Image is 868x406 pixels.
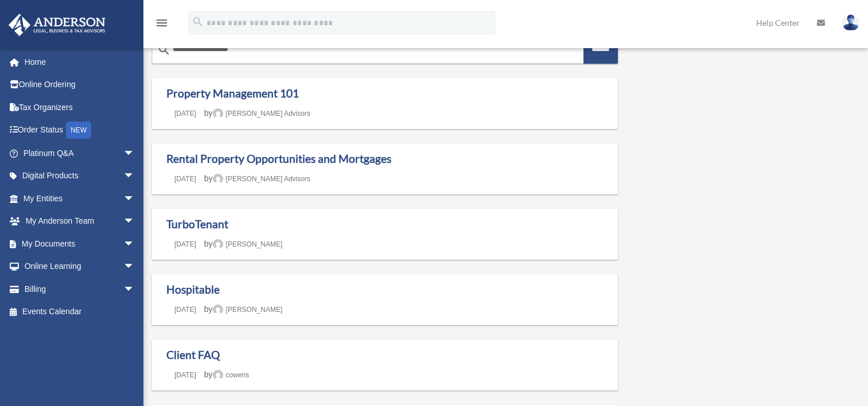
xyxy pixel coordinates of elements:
[8,210,152,233] a: My Anderson Teamarrow_drop_down
[213,110,310,118] a: [PERSON_NAME] Advisors
[166,87,299,100] a: Property Management 101
[842,14,859,31] img: User Pic
[123,187,146,210] span: arrow_drop_down
[166,217,228,231] a: TurboTenant
[204,239,283,248] span: by
[123,255,146,279] span: arrow_drop_down
[213,371,250,379] a: cowens
[166,283,220,296] a: Hospitable
[123,165,146,188] span: arrow_drop_down
[213,175,310,183] a: [PERSON_NAME] Advisors
[166,371,204,379] a: [DATE]
[8,96,152,119] a: Tax Organizers
[166,110,204,118] a: [DATE]
[8,300,152,323] a: Events Calendar
[123,142,146,165] span: arrow_drop_down
[66,122,91,139] div: NEW
[8,165,152,188] a: Digital Productsarrow_drop_down
[8,232,152,255] a: My Documentsarrow_drop_down
[8,187,152,210] a: My Entitiesarrow_drop_down
[155,20,169,30] a: menu
[213,306,283,314] a: [PERSON_NAME]
[157,43,171,57] i: search
[204,108,310,118] span: by
[8,255,152,278] a: Online Learningarrow_drop_down
[155,16,169,30] i: menu
[192,15,204,28] i: search
[204,370,249,379] span: by
[8,119,152,142] a: Order StatusNEW
[204,304,283,314] span: by
[5,14,109,36] img: Anderson Advisors Platinum Portal
[123,278,146,301] span: arrow_drop_down
[213,240,283,248] a: [PERSON_NAME]
[166,306,204,314] a: [DATE]
[123,232,146,256] span: arrow_drop_down
[166,152,391,165] a: Rental Property Opportunities and Mortgages
[204,174,310,183] span: by
[123,210,146,233] span: arrow_drop_down
[166,348,220,361] a: Client FAQ
[8,278,152,300] a: Billingarrow_drop_down
[8,73,152,96] a: Online Ordering
[166,175,204,183] a: [DATE]
[8,142,152,165] a: Platinum Q&Aarrow_drop_down
[166,240,204,248] a: [DATE]
[8,50,146,73] a: Home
